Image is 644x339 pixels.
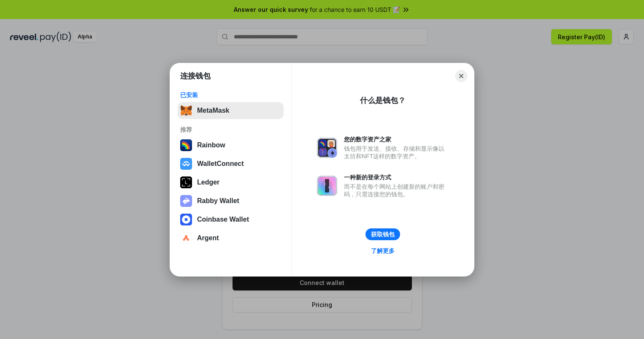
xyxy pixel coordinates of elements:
button: Argent [178,230,284,247]
button: WalletConnect [178,155,284,172]
div: 已安装 [180,91,281,99]
div: 钱包用于发送、接收、存储和显示像以太坊和NFT这样的数字资产。 [344,145,449,160]
img: svg+xml,%3Csvg%20width%3D%2228%22%20height%3D%2228%22%20viewBox%3D%220%200%2028%2028%22%20fill%3D... [180,158,192,170]
div: 一种新的登录方式 [344,174,449,181]
img: svg+xml,%3Csvg%20xmlns%3D%22http%3A%2F%2Fwww.w3.org%2F2000%2Fsvg%22%20width%3D%2228%22%20height%3... [180,176,192,188]
div: WalletConnect [197,160,244,168]
img: svg+xml,%3Csvg%20width%3D%2228%22%20height%3D%2228%22%20viewBox%3D%220%200%2028%2028%22%20fill%3D... [180,214,192,225]
img: svg+xml,%3Csvg%20width%3D%2228%22%20height%3D%2228%22%20viewBox%3D%220%200%2028%2028%22%20fill%3D... [180,232,192,244]
img: svg+xml,%3Csvg%20xmlns%3D%22http%3A%2F%2Fwww.w3.org%2F2000%2Fsvg%22%20fill%3D%22none%22%20viewBox... [180,195,192,207]
button: Close [455,70,467,82]
img: svg+xml,%3Csvg%20xmlns%3D%22http%3A%2F%2Fwww.w3.org%2F2000%2Fsvg%22%20fill%3D%22none%22%20viewBox... [317,176,337,196]
div: 您的数字资产之家 [344,136,449,143]
div: Argent [197,234,219,242]
div: MetaMask [197,107,229,114]
img: svg+xml,%3Csvg%20fill%3D%22none%22%20height%3D%2233%22%20viewBox%3D%220%200%2035%2033%22%20width%... [180,105,192,117]
button: Ledger [178,174,284,191]
div: 推荐 [180,126,281,133]
h1: 连接钱包 [180,71,211,81]
div: 获取钱包 [371,231,395,238]
div: 了解更多 [371,247,395,255]
button: Coinbase Wallet [178,211,284,228]
div: 什么是钱包？ [360,95,406,106]
button: Rabby Wallet [178,193,284,209]
div: Coinbase Wallet [197,216,249,223]
img: svg+xml,%3Csvg%20xmlns%3D%22http%3A%2F%2Fwww.w3.org%2F2000%2Fsvg%22%20fill%3D%22none%22%20viewBox... [317,138,337,158]
button: 获取钱包 [365,228,400,240]
button: Rainbow [178,137,284,154]
button: MetaMask [178,102,284,119]
img: svg+xml,%3Csvg%20width%3D%22120%22%20height%3D%22120%22%20viewBox%3D%220%200%20120%20120%22%20fil... [180,139,192,151]
div: Ledger [197,179,219,186]
div: Rabby Wallet [197,197,239,205]
div: Rainbow [197,141,225,149]
a: 了解更多 [366,245,400,256]
div: 而不是在每个网站上创建新的账户和密码，只需连接您的钱包。 [344,183,449,198]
